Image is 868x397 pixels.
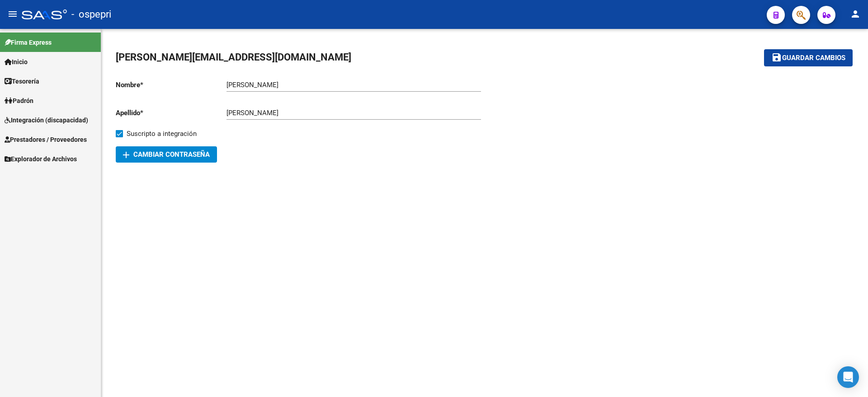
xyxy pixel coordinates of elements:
button: Guardar cambios [764,49,853,66]
span: [PERSON_NAME][EMAIL_ADDRESS][DOMAIN_NAME] [116,51,351,63]
mat-icon: add [121,149,132,160]
mat-icon: person [850,9,861,19]
span: Inicio [5,57,28,67]
span: - ospepri [71,5,111,24]
span: Guardar cambios [782,54,845,62]
button: Cambiar Contraseña [116,146,217,163]
span: Prestadores / Proveedores [5,135,87,145]
span: Integración (discapacidad) [5,115,88,125]
div: Open Intercom Messenger [837,366,859,388]
p: Apellido [116,108,226,118]
mat-icon: menu [7,9,18,19]
span: Tesorería [5,76,39,86]
span: Cambiar Contraseña [123,150,210,159]
span: Padrón [5,96,33,106]
p: Nombre [116,80,226,90]
mat-icon: save [771,52,782,63]
span: Firma Express [5,37,52,47]
span: Explorador de Archivos [5,154,77,164]
span: Suscripto a integración [127,128,197,139]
